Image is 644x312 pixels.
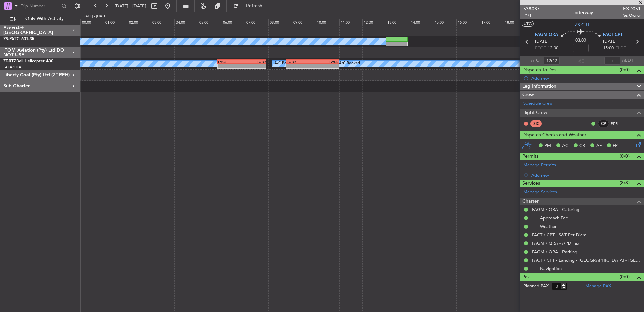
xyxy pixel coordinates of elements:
span: CR [579,142,585,149]
span: ATOT [531,57,542,64]
div: A/C Booked [339,59,360,69]
span: ELDT [615,45,626,52]
span: P1/1 [523,12,540,18]
span: 12:00 [548,45,558,52]
span: Dispatch To-Dos [522,66,556,74]
a: --- - Weather [532,224,557,229]
div: [DATE] - [DATE] [82,14,107,19]
div: FWCL [312,60,338,64]
span: [DATE] [603,38,617,45]
span: Charter [522,198,539,205]
div: - [312,64,338,68]
div: 10:00 [316,19,339,25]
button: UTC [522,21,534,27]
span: Only With Activity [18,16,71,21]
div: 07:00 [245,19,268,25]
span: (0/0) [620,66,630,73]
input: --:-- [604,57,620,65]
span: ZT-RTZ [3,59,16,63]
span: 03:00 [575,37,586,44]
span: (0/0) [620,153,630,160]
input: Trip Number [21,1,59,11]
div: 12:00 [362,19,386,25]
div: 03:00 [151,19,174,25]
span: Dispatch Checks and Weather [522,131,586,139]
label: Planned PAX [523,283,549,290]
a: Schedule Crew [523,100,553,107]
div: Add new [531,172,641,178]
div: 06:00 [222,19,245,25]
span: Crew [522,91,534,99]
span: FP [613,142,618,149]
input: --:-- [544,57,560,65]
a: FACT / CPT - Landing - [GEOGRAPHIC_DATA] - [GEOGRAPHIC_DATA] International FACT / CPT [532,257,641,263]
span: [DATE] - [DATE] [115,3,146,9]
span: EXD051 [621,5,641,12]
span: [DATE] [535,38,549,45]
a: FAGM / QRA - APD Tax [532,240,579,246]
a: ZT-RTZBell Helicopter 430 [3,59,53,63]
a: FALA/HLA [3,64,21,70]
div: 14:00 [410,19,433,25]
span: (0/0) [620,273,630,280]
span: FAGM QRA [535,32,558,38]
a: PFR [611,121,626,127]
a: --- - Approach Fee [532,215,568,221]
span: Pos Owner [621,12,641,18]
div: Add new [531,75,641,81]
div: 16:00 [456,19,480,25]
span: Leg Information [522,83,556,90]
div: FVCZ [218,60,242,64]
div: 08:00 [268,19,292,25]
span: FACT CPT [603,32,623,38]
span: Services [522,180,540,187]
span: Pax [522,273,530,281]
span: 538037 [523,5,540,12]
div: 02:00 [128,19,151,25]
a: FAGM / QRA - Parking [532,249,577,255]
a: Manage PAX [585,283,611,290]
span: (8/8) [620,179,630,186]
div: 13:00 [386,19,410,25]
div: 15:00 [433,19,457,25]
div: - [287,64,313,68]
div: A/C Booked [274,59,295,69]
span: ETOT [535,45,546,52]
span: Refresh [240,4,268,8]
a: Manage Services [523,189,557,196]
div: Underway [571,9,593,16]
span: AF [596,142,602,149]
div: CP [598,120,609,127]
div: 04:00 [174,19,198,25]
div: 11:00 [339,19,363,25]
a: FAGM / QRA - Catering [532,207,579,212]
div: - [218,64,242,68]
div: 18:00 [504,19,527,25]
span: AC [562,142,568,149]
div: 09:00 [292,19,316,25]
div: 05:00 [198,19,222,25]
button: Only With Activity [7,13,73,24]
div: SIC [530,120,542,127]
a: FACT / CPT - S&T Per Diem [532,232,586,238]
span: 15:00 [603,45,614,52]
div: - - [543,121,558,127]
span: ZS-CJT [575,21,590,28]
span: Permits [522,153,538,160]
button: Refresh [230,1,270,11]
span: ZS-PAT [3,37,17,41]
div: 01:00 [104,19,128,25]
div: - [242,64,266,68]
div: FQBR [287,60,313,64]
div: 00:00 [80,19,104,25]
a: Manage Permits [523,162,556,169]
div: FQBR [242,60,266,64]
span: Flight Crew [522,109,547,117]
a: ZS-PATCL601-3R [3,37,35,41]
a: --- - Navigation [532,266,562,271]
span: PM [544,142,551,149]
span: ALDT [622,57,633,64]
div: 17:00 [480,19,504,25]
